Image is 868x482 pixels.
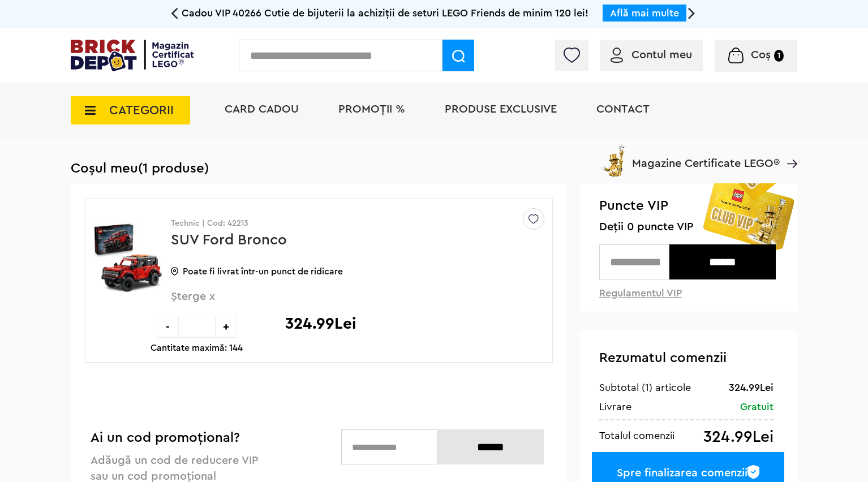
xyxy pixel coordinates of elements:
p: Cantitate maximă: 144 [151,343,243,352]
p: Technic | Cod: 42213 [171,220,535,227]
a: Card Cadou [225,104,299,115]
div: Subtotal (1) articole [599,381,691,394]
a: Regulamentul VIP [599,288,682,298]
div: Livrare [599,400,631,414]
div: - [157,316,179,338]
div: Totalul comenzii [599,429,674,442]
img: SUV Ford Bronco [93,215,163,300]
div: 324.99Lei [703,429,774,445]
span: Șterge x [171,291,507,315]
a: Află mai multe [610,8,679,18]
span: Coș [751,49,771,61]
span: Puncte VIP [599,197,778,215]
a: SUV Ford Bronco [171,233,287,247]
span: Cadou VIP 40266 Cutie de bijuterii la achiziții de seturi LEGO Friends de minim 120 lei! [182,8,588,18]
span: CATEGORII [109,104,174,117]
span: Ai un cod promoțional? [91,431,240,445]
span: Deții 0 puncte VIP [599,221,778,234]
div: + [215,316,237,338]
p: Poate fi livrat într-un punct de ridicare [171,267,535,276]
span: Rezumatul comenzii [599,351,727,365]
div: Gratuit [740,400,774,414]
h1: Coșul meu [71,161,797,177]
div: 324.99Lei [729,381,774,394]
a: Contul meu [611,49,692,61]
a: PROMOȚII % [338,104,405,115]
a: Produse exclusive [445,104,557,115]
p: 324.99Lei [285,316,356,332]
span: (1 produse) [138,162,209,175]
small: 1 [774,50,784,62]
a: Contact [596,104,650,115]
span: Adăugă un cod de reducere VIP sau un cod promoțional [91,455,258,482]
span: Contul meu [631,49,692,61]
